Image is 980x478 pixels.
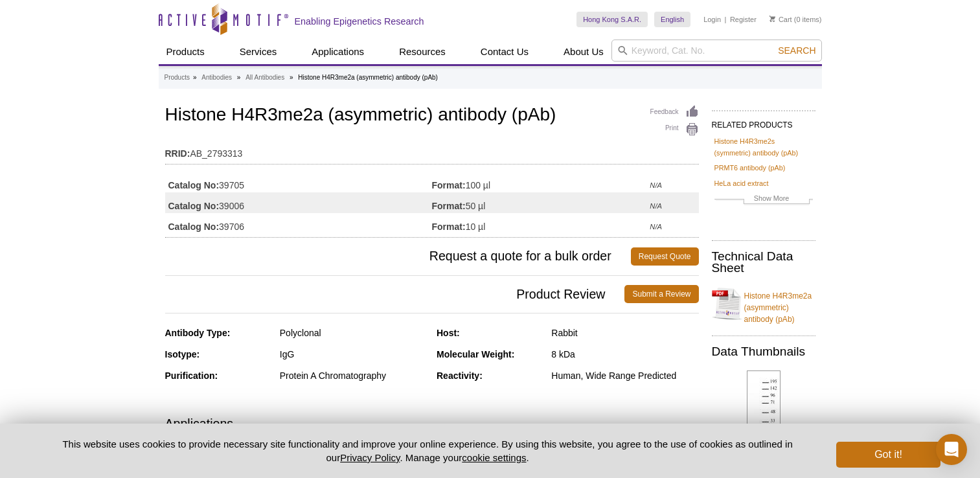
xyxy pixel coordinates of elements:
a: Contact Us [473,40,536,64]
div: Protein A Chromatography [280,370,427,381]
a: English [654,12,690,27]
a: Show More [714,192,813,207]
p: This website uses cookies to provide necessary site functionality and improve your online experie... [40,437,815,464]
div: 8 kDa [551,348,698,360]
button: cookie settings [462,452,526,463]
a: Antibodies [201,72,232,84]
a: Resources [391,40,453,64]
a: Login [703,15,721,24]
td: N/A [650,172,698,192]
a: Request Quote [631,247,699,266]
span: Request a quote for a bulk order [165,247,631,266]
td: 39705 [165,172,432,192]
div: Rabbit [551,327,698,339]
a: Histone H4R3me2a (asymmetric) antibody (pAb) [712,282,815,325]
strong: Format: [432,179,466,191]
td: N/A [650,213,698,234]
a: Hong Kong S.A.R. [576,12,648,27]
div: Human, Wide Range Predicted [551,370,698,381]
div: IgG [280,348,427,360]
td: 100 µl [432,172,650,192]
strong: Catalog No: [168,179,220,191]
a: Feedback [650,105,699,119]
h2: Enabling Epigenetics Research [295,16,424,27]
td: AB_2793313 [165,140,699,161]
strong: Catalog No: [168,200,220,212]
a: Products [165,72,190,84]
td: 39006 [165,192,432,213]
img: Your Cart [769,16,775,22]
strong: Purification: [165,370,218,381]
input: Keyword, Cat. No. [611,40,822,62]
h3: Applications [165,414,699,433]
td: 10 µl [432,213,650,234]
a: Products [159,40,212,64]
li: Histone H4R3me2a (asymmetric) antibody (pAb) [298,74,438,81]
div: Polyclonal [280,327,427,339]
li: » [237,74,241,81]
h2: Data Thumbnails [712,346,815,358]
strong: Catalog No: [168,221,220,233]
strong: Isotype: [165,349,200,359]
li: » [290,74,293,81]
a: Print [650,122,699,137]
td: 39706 [165,213,432,234]
a: Services [232,40,285,64]
strong: Host: [437,328,460,338]
strong: Format: [432,221,466,233]
a: Submit a Review [624,285,698,303]
td: N/A [650,192,698,213]
h1: Histone H4R3me2a (asymmetric) antibody (pAb) [165,105,699,127]
a: Applications [304,40,372,64]
a: Privacy Policy [340,452,400,463]
li: | [725,12,727,27]
a: About Us [556,40,611,64]
a: PRMT6 antibody (pAb) [714,162,786,174]
h2: Technical Data Sheet [712,251,815,274]
span: Product Review [165,285,625,303]
li: » [193,74,197,81]
button: Search [774,45,819,56]
a: All Antibodies [245,72,284,84]
strong: Antibody Type: [165,328,231,338]
td: 50 µl [432,192,650,213]
a: HeLa acid extract [714,177,769,189]
strong: Reactivity: [437,370,483,381]
a: Cart [769,15,792,24]
div: Open Intercom Messenger [936,434,967,465]
strong: RRID: [165,148,190,159]
strong: Molecular Weight: [437,349,514,359]
a: Histone H4R3me2s (symmetric) antibody (pAb) [714,135,813,159]
strong: Format: [432,200,466,212]
button: Got it! [836,442,940,468]
img: Histone H4R3me2a (asymmetric) antibody (pAb) tested by Western blot. [747,370,781,472]
h2: RELATED PRODUCTS [712,110,815,133]
a: Register [730,15,757,24]
li: (0 items) [769,12,822,27]
span: Search [778,45,815,56]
